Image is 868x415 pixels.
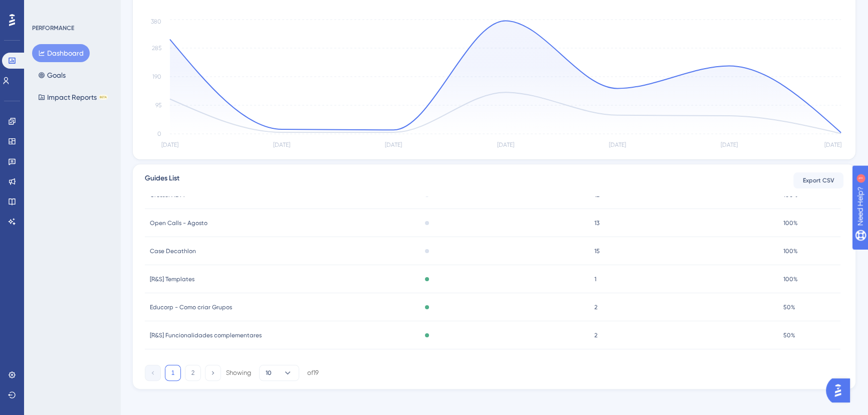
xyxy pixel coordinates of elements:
span: 13 [594,219,599,227]
span: 100% [783,275,798,283]
button: 1 [165,365,181,381]
button: Impact ReportsBETA [32,88,114,106]
span: Export CSV [803,176,834,184]
tspan: [DATE] [609,141,626,148]
tspan: [DATE] [497,141,514,148]
button: 2 [185,365,201,381]
span: Educorp - Como criar Grupos [150,303,232,311]
tspan: [DATE] [721,141,738,148]
span: 2 [594,303,597,311]
iframe: UserGuiding AI Assistant Launcher [826,375,856,405]
tspan: 190 [152,73,161,80]
button: Dashboard [32,44,90,62]
div: Showing [226,368,251,377]
span: [R&S] Templates [150,275,194,283]
button: Export CSV [793,172,843,188]
span: 100% [783,219,798,227]
tspan: [DATE] [161,141,178,148]
span: 1 [594,275,596,283]
tspan: 0 [157,130,161,137]
span: 10 [266,369,272,377]
span: Guides List [145,172,179,188]
span: 50% [783,331,795,339]
span: 50% [783,303,795,311]
tspan: [DATE] [385,141,402,148]
span: [R&S] Funcionalidades complementares [150,331,262,339]
span: Open Calls - Agosto [150,219,207,227]
div: of 19 [307,368,319,377]
div: BETA [99,95,108,100]
tspan: 285 [152,45,161,52]
tspan: [DATE] [273,141,290,148]
tspan: 380 [151,18,161,25]
div: PERFORMANCE [32,24,74,32]
span: 2 [594,331,597,339]
span: 100% [783,247,798,255]
tspan: 95 [155,102,161,109]
tspan: [DATE] [824,141,841,148]
button: 10 [259,365,299,381]
span: Need Help? [24,3,63,15]
span: Case Decathlon [150,247,196,255]
div: 1 [70,5,73,13]
button: Goals [32,66,72,84]
span: 15 [594,247,600,255]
